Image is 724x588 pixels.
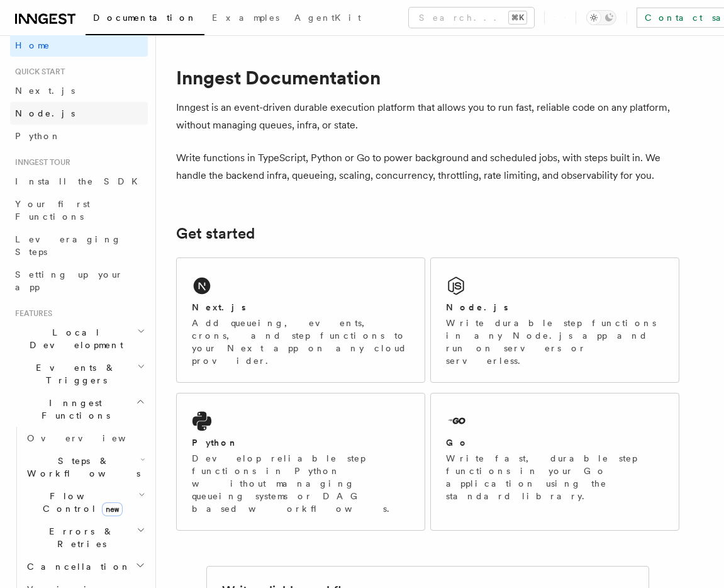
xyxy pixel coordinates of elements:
[10,326,137,351] span: Local Development
[509,11,526,24] kbd: ⌘K
[176,225,255,242] a: Get started
[176,99,679,134] p: Inngest is an event-driven durable execution platform that allows you to run fast, reliable code ...
[10,170,148,193] a: Install the SDK
[430,393,679,531] a: GoWrite fast, durable step functions in your Go application using the standard library.
[10,228,148,263] a: Leveraging Steps
[10,392,148,427] button: Inngest Functions
[15,199,90,222] span: Your first Functions
[22,455,140,480] span: Steps & Workflows
[10,321,148,356] button: Local Development
[192,317,409,367] p: Add queueing, events, crons, and step functions to your Next app on any cloud provider.
[10,67,65,77] span: Quick start
[409,8,534,28] button: Search...⌘K
[10,356,148,392] button: Events & Triggers
[22,525,136,550] span: Errors & Retries
[10,102,148,125] a: Node.js
[446,452,664,502] p: Write fast, durable step functions in your Go application using the standard library.
[22,520,148,555] button: Errors & Retries
[102,502,123,516] span: new
[10,308,52,319] span: Features
[10,193,148,228] a: Your first Functions
[93,13,197,23] span: Documentation
[15,39,50,52] span: Home
[10,79,148,102] a: Next.js
[192,452,409,515] p: Develop reliable step functions in Python without managing queueing systems or DAG based workflows.
[10,125,148,147] a: Python
[212,13,279,23] span: Examples
[10,34,148,57] a: Home
[430,257,679,383] a: Node.jsWrite durable step functions in any Node.js app and run on servers or serverless.
[22,427,148,449] a: Overview
[446,317,664,367] p: Write durable step functions in any Node.js app and run on servers or serverless.
[10,361,137,387] span: Events & Triggers
[204,4,287,34] a: Examples
[10,263,148,298] a: Setting up your app
[586,10,616,25] button: Toggle dark mode
[22,555,148,578] button: Cancellation
[22,449,148,485] button: Steps & Workflows
[176,393,425,531] a: PythonDevelop reliable step functions in Python without managing queueing systems or DAG based wo...
[192,301,246,314] h2: Next.js
[22,560,131,573] span: Cancellation
[22,490,138,515] span: Flow Control
[27,433,157,443] span: Overview
[15,131,61,141] span: Python
[15,86,75,96] span: Next.js
[176,66,679,89] h1: Inngest Documentation
[294,13,361,23] span: AgentKit
[15,269,123,292] span: Setting up your app
[446,436,469,449] h2: Go
[287,4,369,34] a: AgentKit
[86,4,204,35] a: Documentation
[10,157,70,167] span: Inngest tour
[22,485,148,520] button: Flow Controlnew
[192,436,238,449] h2: Python
[446,301,508,314] h2: Node.js
[176,149,679,184] p: Write functions in TypeScript, Python or Go to power background and scheduled jobs, with steps bu...
[15,234,121,257] span: Leveraging Steps
[15,176,145,186] span: Install the SDK
[176,257,425,383] a: Next.jsAdd queueing, events, crons, and step functions to your Next app on any cloud provider.
[15,108,75,118] span: Node.js
[10,397,136,422] span: Inngest Functions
